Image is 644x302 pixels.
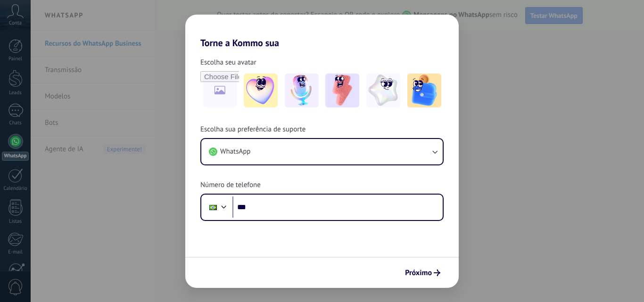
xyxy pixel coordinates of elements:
[325,73,359,107] img: -3.jpeg
[407,73,441,107] img: -5.jpeg
[200,125,305,134] span: Escolha sua preferência de suporte
[185,15,459,49] h2: Torne a Kommo sua
[201,139,443,164] button: WhatsApp
[405,269,432,276] span: Próximo
[200,180,261,190] span: Número de telefone
[204,197,222,217] div: Brazil: + 55
[285,73,319,107] img: -2.jpeg
[244,73,278,107] img: -1.jpeg
[366,73,400,107] img: -4.jpeg
[200,58,256,67] span: Escolha seu avatar
[401,265,445,281] button: Próximo
[220,147,250,156] span: WhatsApp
